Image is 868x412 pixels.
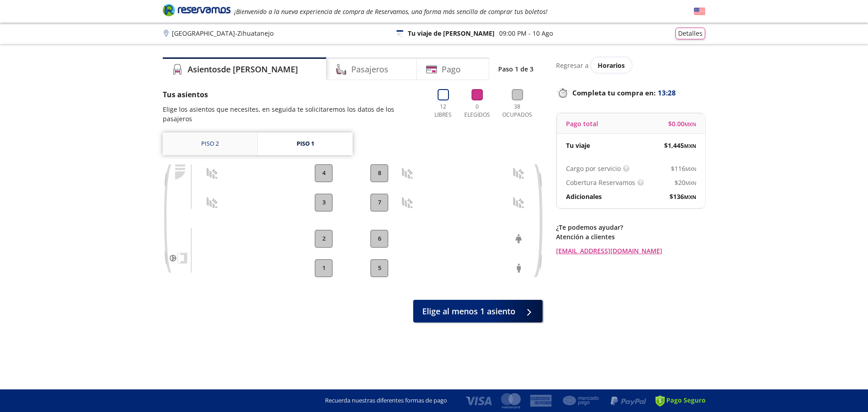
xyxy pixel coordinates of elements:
p: Completa tu compra en : [556,86,705,99]
small: MXN [684,121,696,128]
h4: Pago [442,63,461,76]
button: 1 [315,259,333,277]
span: Elige al menos 1 asiento [422,305,515,317]
a: [EMAIL_ADDRESS][DOMAIN_NAME] [556,246,705,256]
a: Piso 1 [258,133,353,155]
a: Piso 2 [163,133,257,155]
p: Tu viaje [566,141,590,150]
span: $ 1,445 [664,141,696,150]
span: $ 0.00 [668,119,696,128]
button: 5 [370,259,388,277]
span: Horarios [598,61,625,70]
div: Regresar a ver horarios [556,57,705,73]
span: 13:28 [658,88,676,98]
p: Pago total [566,119,598,128]
small: MXN [684,194,696,200]
h4: Asientos de [PERSON_NAME] [188,63,298,76]
button: 6 [370,230,388,248]
p: 09:00 PM - 10 Ago [499,28,553,38]
small: MXN [685,180,696,186]
h4: Pasajeros [351,63,388,76]
p: 0 Elegidos [462,103,492,119]
span: $ 20 [675,178,696,187]
p: 12 Libres [431,103,455,119]
p: Tu viaje de [PERSON_NAME] [408,28,495,38]
p: Tus asientos [163,89,422,100]
button: 7 [370,194,388,212]
p: Cobertura Reservamos [566,178,635,187]
p: [GEOGRAPHIC_DATA] - Zihuatanejo [172,28,274,38]
span: $ 136 [670,192,696,201]
em: ¡Bienvenido a la nueva experiencia de compra de Reservamos, una forma más sencilla de comprar tus... [234,7,547,16]
p: Regresar a [556,61,589,70]
small: MXN [684,142,696,149]
button: English [694,6,705,17]
div: Piso 1 [297,139,314,148]
p: Paso 1 de 3 [498,64,533,74]
p: 38 Ocupados [499,103,536,119]
small: MXN [685,166,696,172]
p: Elige los asientos que necesites, en seguida te solicitaremos los datos de los pasajeros [163,104,422,123]
button: 3 [315,194,333,212]
span: $ 116 [671,164,696,173]
p: ¿Te podemos ayudar? [556,223,705,232]
i: Brand Logo [163,3,231,17]
button: Elige al menos 1 asiento [413,300,542,322]
button: Detalles [675,28,705,39]
a: Brand Logo [163,3,231,19]
p: Atención a clientes [556,232,705,242]
button: 2 [315,230,333,248]
button: 4 [315,164,333,182]
p: Adicionales [566,192,602,201]
p: Recuerda nuestras diferentes formas de pago [325,396,447,405]
p: Cargo por servicio [566,164,621,173]
button: 8 [370,164,388,182]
